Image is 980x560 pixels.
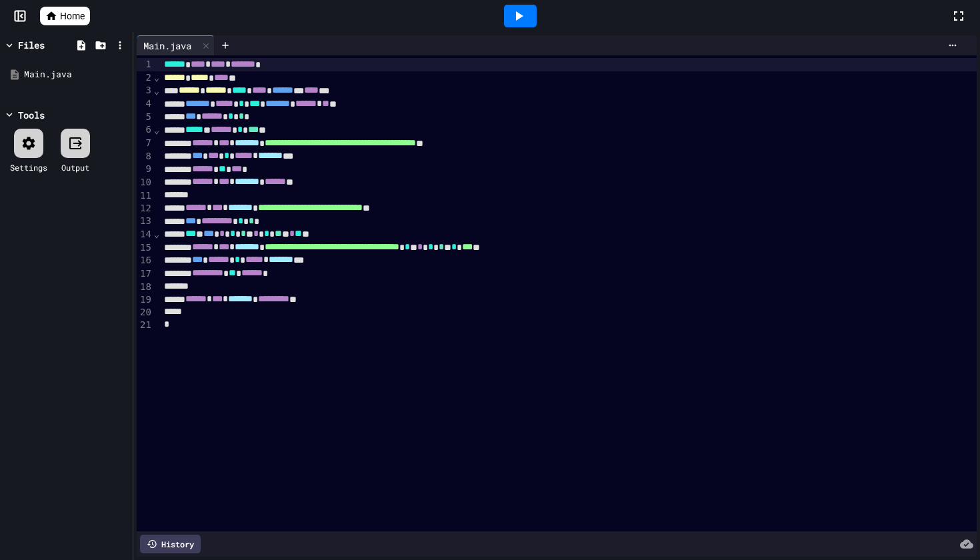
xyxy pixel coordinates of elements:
div: 3 [137,84,153,97]
div: 5 [137,111,153,124]
div: 6 [137,123,153,137]
div: Main.java [137,39,198,53]
div: 9 [137,163,153,176]
span: Fold line [153,125,160,135]
div: Output [61,161,89,173]
div: 21 [137,319,153,331]
div: 20 [137,306,153,319]
a: Home [40,7,90,25]
div: 14 [137,228,153,241]
div: Settings [10,161,47,173]
div: 12 [137,202,153,215]
div: Tools [18,108,45,122]
div: History [140,535,201,553]
span: Home [60,9,85,23]
div: 4 [137,97,153,111]
div: 19 [137,293,153,307]
div: 8 [137,150,153,163]
span: Fold line [153,229,160,239]
div: 15 [137,241,153,255]
div: Main.java [24,68,128,81]
div: Main.java [137,35,215,55]
div: 18 [137,281,153,293]
div: 10 [137,176,153,189]
div: 13 [137,215,153,228]
div: 16 [137,254,153,267]
span: Fold line [153,72,160,83]
div: 11 [137,189,153,202]
div: 7 [137,137,153,150]
div: Files [18,38,45,52]
span: Fold line [153,85,160,96]
div: 17 [137,267,153,281]
div: 1 [137,58,153,71]
div: 2 [137,71,153,85]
